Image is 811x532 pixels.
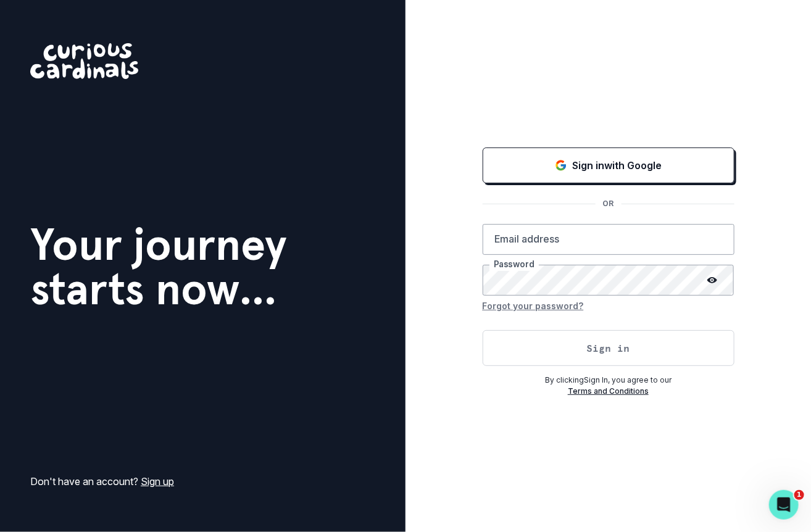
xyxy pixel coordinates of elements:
[483,330,734,366] button: Sign in
[572,158,662,173] p: Sign in with Google
[596,198,622,209] p: OR
[30,43,138,79] img: Curious Cardinals Logo
[141,475,174,488] a: Sign up
[568,386,649,396] a: Terms and Conditions
[30,222,287,311] h1: Your journey starts now...
[794,490,804,500] span: 1
[30,474,174,489] p: Don't have an account?
[483,375,734,386] p: By clicking Sign In , you agree to our
[483,296,584,315] button: Forgot your password?
[483,148,734,183] button: Sign in with Google (GSuite)
[769,490,799,520] iframe: Intercom live chat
